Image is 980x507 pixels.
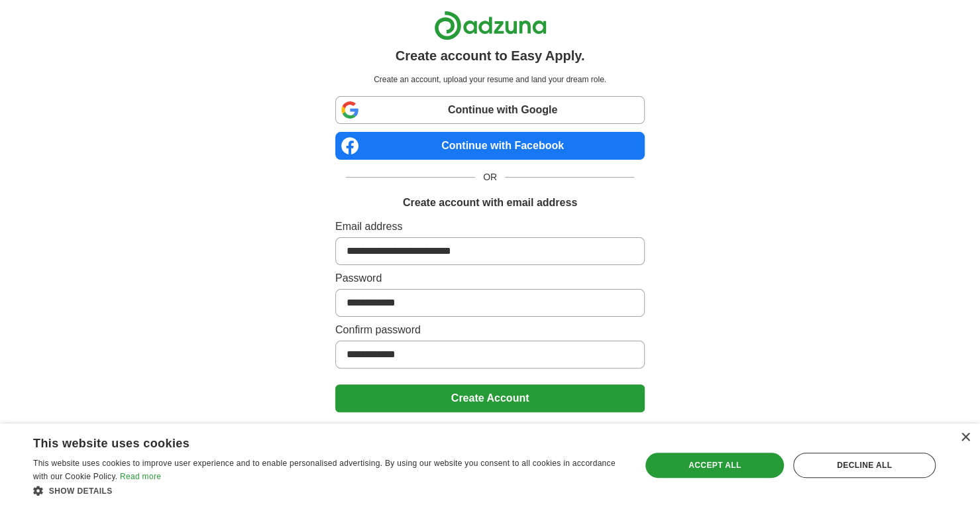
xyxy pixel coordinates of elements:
[33,431,590,451] div: This website uses cookies
[49,486,113,496] span: Show details
[434,11,547,40] img: Adzuna logo
[120,472,161,481] a: Read more, opens a new window
[403,195,577,211] h1: Create account with email address
[396,46,585,66] h1: Create account to Easy Apply.
[960,433,970,443] div: Close
[335,322,645,338] label: Confirm password
[645,453,784,478] div: Accept all
[33,459,616,481] span: This website uses cookies to improve user experience and to enable personalised advertising. By u...
[335,96,645,124] a: Continue with Google
[793,453,936,478] div: Decline all
[33,484,623,497] div: Show details
[335,132,645,160] a: Continue with Facebook
[335,270,645,286] label: Password
[335,384,645,412] button: Create Account
[335,219,645,235] label: Email address
[475,170,505,184] span: OR
[338,74,642,85] p: Create an account, upload your resume and land your dream role.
